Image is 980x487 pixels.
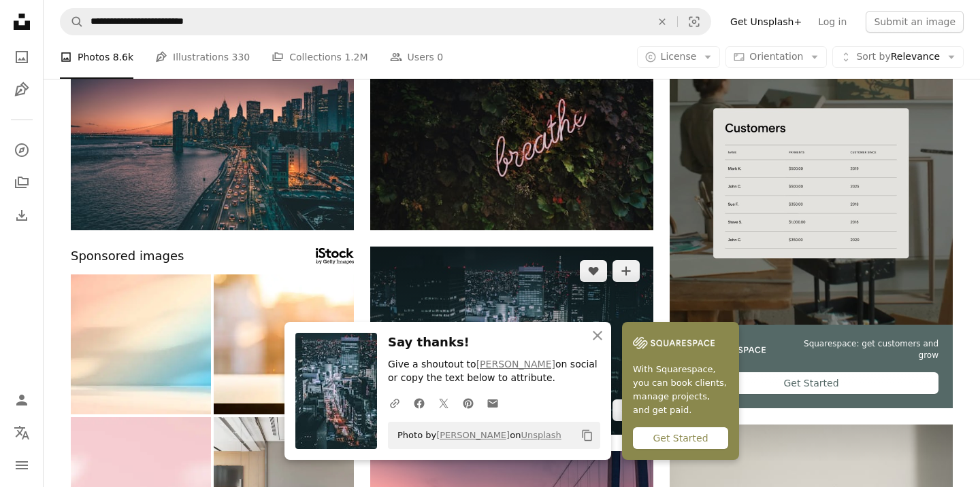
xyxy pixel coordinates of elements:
[436,430,510,440] a: [PERSON_NAME]
[8,76,35,103] a: Illustrations
[612,260,640,282] button: Add to Collection
[832,46,964,68] button: Sort byRelevance
[370,247,653,435] img: aerial photography of city skyline during night time
[407,389,431,416] a: Share on Facebook
[370,42,653,230] img: Breathe neon signage
[661,51,697,62] span: License
[8,386,35,414] a: Log in / Sign up
[684,372,938,394] div: Get Started
[391,425,561,446] span: Photo by on
[8,169,35,196] a: Collections
[8,43,35,71] a: Photos
[480,389,505,416] a: Share over email
[71,247,184,266] span: Sponsored images
[155,35,250,79] a: Illustrations 330
[388,358,600,385] p: Give a shoutout to on social or copy the text below to attribute.
[866,11,964,33] button: Submit an image
[388,333,600,353] h3: Say thanks!
[8,419,35,446] button: Language
[344,50,367,65] span: 1.2M
[856,51,890,62] span: Sort by
[521,430,561,440] a: Unsplash
[232,50,250,65] span: 330
[725,46,827,68] button: Orientation
[71,130,354,142] a: The Manhattan Bridge in the evening, USA
[633,333,715,353] img: file-1747939142011-51e5cc87e3c9
[456,389,480,416] a: Share on Pinterest
[856,50,940,64] span: Relevance
[637,46,721,68] button: License
[60,8,711,35] form: Find visuals sitewide
[8,452,35,479] button: Menu
[272,35,367,79] a: Collections 1.2M
[722,11,810,33] a: Get Unsplash+
[437,50,443,65] span: 0
[476,359,555,369] a: [PERSON_NAME]
[647,9,677,35] button: Clear
[633,427,728,449] div: Get Started
[8,137,35,164] a: Explore
[670,42,953,408] a: Squarespace: get customers and growGet Started
[61,9,84,35] button: Search Unsplash
[390,35,444,79] a: Users 0
[749,51,803,62] span: Orientation
[810,11,855,33] a: Log in
[670,42,953,325] img: file-1747939376688-baf9a4a454ffimage
[71,274,211,414] img: Light Shadow Beige gold Blue Studio Room Background,Cream Yellow Summer on Table Product,Overlay ...
[214,274,354,414] img: Empty wooden table in front of abstract blurred bokeh background of restaurant
[71,42,354,230] img: The Manhattan Bridge in the evening, USA
[431,389,456,416] a: Share on Twitter
[633,363,728,417] span: With Squarespace, you can book clients, manage projects, and get paid.
[678,9,710,35] button: Visual search
[370,130,653,142] a: Breathe neon signage
[576,424,599,447] button: Copy to clipboard
[8,202,35,229] a: Download History
[8,8,35,38] a: Home — Unsplash
[622,322,739,460] a: With Squarespace, you can book clients, manage projects, and get paid.Get Started
[782,338,938,361] span: Squarespace: get customers and grow
[580,260,607,282] button: Like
